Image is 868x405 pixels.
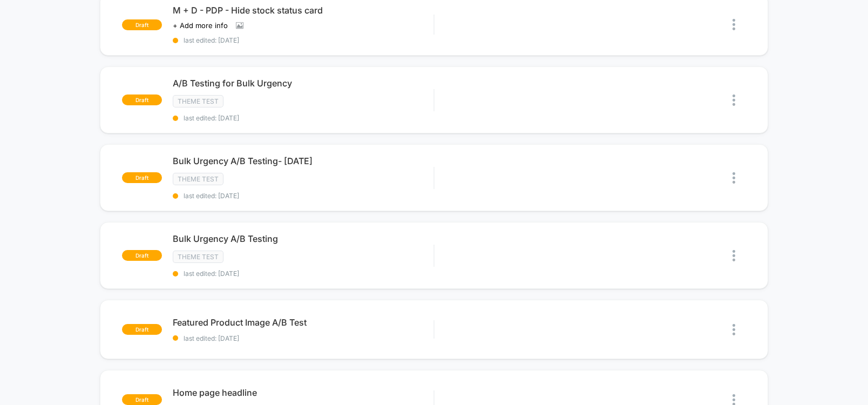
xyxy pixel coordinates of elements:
span: Bulk Urgency A/B Testing [173,233,433,244]
img: close [733,324,735,335]
img: close [733,19,735,30]
span: Home page headline [173,387,433,398]
span: last edited: [DATE] [173,192,433,200]
span: A/B Testing for Bulk Urgency [173,78,433,89]
span: Featured Product Image A/B Test [173,317,433,328]
img: close [733,94,735,106]
span: last edited: [DATE] [173,114,433,122]
img: close [733,250,735,261]
span: last edited: [DATE] [173,36,433,44]
span: last edited: [DATE] [173,269,433,278]
img: close [733,172,735,184]
span: M + D - PDP - Hide stock status card [173,5,433,16]
span: last edited: [DATE] [173,334,433,342]
span: Bulk Urgency A/B Testing- [DATE] [173,156,433,166]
